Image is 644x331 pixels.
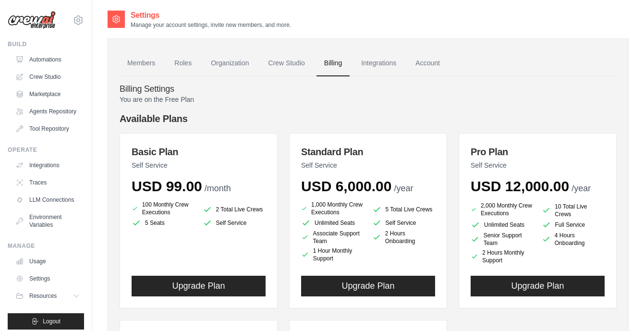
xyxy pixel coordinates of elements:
a: Billing [316,50,350,76]
li: 10 Total Live Crews [542,203,605,218]
li: 2 Hours Onboarding [372,230,436,245]
p: Manage your account settings, invite new members, and more. [131,21,291,29]
p: Self Service [301,160,435,170]
a: Environment Variables [12,209,84,233]
button: Upgrade Plan [471,276,605,296]
h3: Basic Plan [132,145,266,159]
li: 5 Seats [132,218,195,228]
h4: Billing Settings [120,84,617,95]
li: Full Service [542,220,605,230]
span: USD 12,000.00 [471,178,569,194]
a: Agents Repository [12,104,84,119]
span: Resources [29,292,57,300]
button: Upgrade Plan [301,276,435,296]
a: Tool Repository [12,121,84,136]
a: Integrations [353,50,404,76]
li: 2 Total Live Crews [203,203,266,216]
li: Self Service [372,218,436,228]
li: 1,000 Monthly Crew Executions [301,201,365,216]
h2: Settings [131,10,291,21]
h3: Standard Plan [301,145,435,159]
li: Senior Support Team [471,232,534,247]
div: Manage [8,242,84,250]
li: Unlimited Seats [301,218,365,228]
li: 1 Hour Monthly Support [301,247,365,262]
button: Resources [12,288,84,304]
span: Logout [43,318,61,325]
a: Settings [12,271,84,286]
div: Operate [8,146,84,154]
li: 100 Monthly Crew Executions [132,201,195,216]
a: LLM Connections [12,192,84,208]
a: Organization [203,50,256,76]
a: Account [408,50,448,76]
h4: Available Plans [120,112,617,125]
li: 2,000 Monthly Crew Executions [471,201,534,218]
a: Usage [12,254,84,269]
li: 2 Hours Monthly Support [471,249,534,264]
a: Crew Studio [261,50,313,76]
a: Marketplace [12,86,84,102]
span: /year [394,184,413,193]
li: Associate Support Team [301,230,365,245]
p: Self Service [471,160,605,170]
button: Logout [8,313,84,330]
li: Self Service [203,218,266,228]
li: 5 Total Live Crews [372,203,436,216]
a: Traces [12,175,84,190]
div: Build [8,40,84,48]
img: Logo [8,11,56,29]
p: Self Service [132,160,266,170]
a: Crew Studio [12,69,84,85]
li: Unlimited Seats [471,220,534,230]
button: Upgrade Plan [132,276,266,296]
a: Members [120,50,163,76]
h3: Pro Plan [471,145,605,159]
a: Roles [167,50,199,76]
span: USD 6,000.00 [301,178,391,194]
span: USD 99.00 [132,178,202,194]
a: Integrations [12,158,84,173]
span: /month [205,184,231,193]
span: /year [571,184,591,193]
p: You are on the Free Plan [120,95,617,104]
li: 4 Hours Onboarding [542,232,605,247]
a: Automations [12,52,84,67]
